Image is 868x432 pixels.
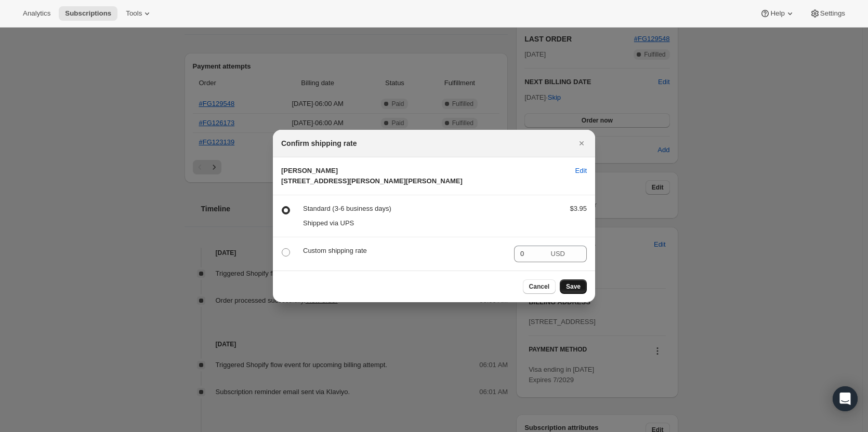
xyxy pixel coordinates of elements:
[523,279,556,294] button: Cancel
[59,6,117,21] button: Subscriptions
[570,205,587,212] span: $3.95
[529,282,549,291] span: Cancel
[820,9,845,18] span: Settings
[754,6,801,21] button: Help
[770,9,784,18] span: Help
[303,204,553,214] p: Standard (3-6 business days)
[120,6,159,21] button: Tools
[17,6,57,21] button: Analytics
[575,166,587,176] span: Edit
[560,279,587,294] button: Save
[574,136,589,151] button: Close
[23,9,50,18] span: Analytics
[804,6,851,21] button: Settings
[303,246,506,256] p: Custom shipping rate
[566,282,581,291] span: Save
[65,9,111,18] span: Subscriptions
[569,163,593,179] button: Edit
[833,386,858,411] div: Open Intercom Messenger
[281,167,463,185] span: [PERSON_NAME] [STREET_ADDRESS][PERSON_NAME][PERSON_NAME]
[126,9,142,18] span: Tools
[551,250,565,258] span: USD
[303,218,553,228] p: Shipped via UPS
[281,138,357,148] h2: Confirm shipping rate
